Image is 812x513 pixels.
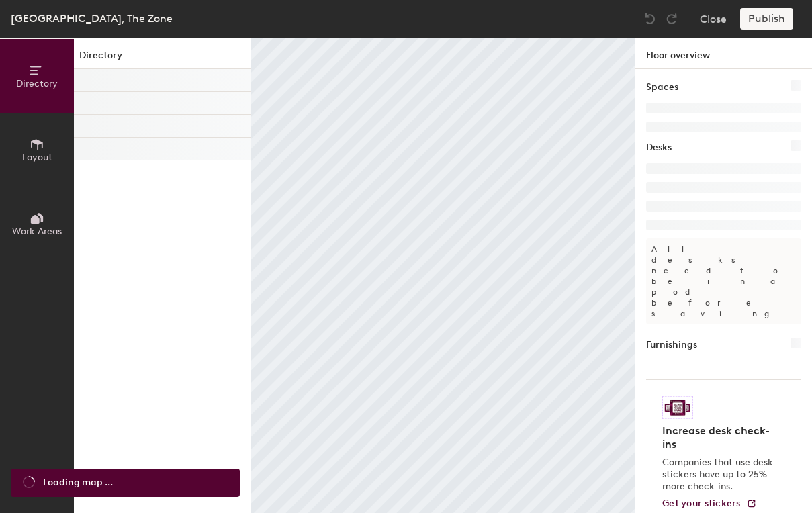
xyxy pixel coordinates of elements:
[635,38,812,69] h1: Floor overview
[643,12,657,26] img: Undo
[662,424,777,451] h4: Increase desk check-ins
[74,48,251,69] h1: Directory
[700,8,727,30] button: Close
[646,140,672,155] h1: Desks
[662,396,693,419] img: Sticker logo
[16,78,58,89] span: Directory
[646,238,801,324] p: All desks need to be in a pod before saving
[665,12,678,26] img: Redo
[662,457,777,493] p: Companies that use desk stickers have up to 25% more check-ins.
[662,498,741,509] span: Get your stickers
[11,10,173,27] div: [GEOGRAPHIC_DATA], The Zone
[12,226,62,237] span: Work Areas
[251,38,635,513] canvas: Map
[646,338,697,353] h1: Furnishings
[43,475,113,490] span: Loading map ...
[22,152,52,163] span: Layout
[662,498,757,510] a: Get your stickers
[646,80,678,95] h1: Spaces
